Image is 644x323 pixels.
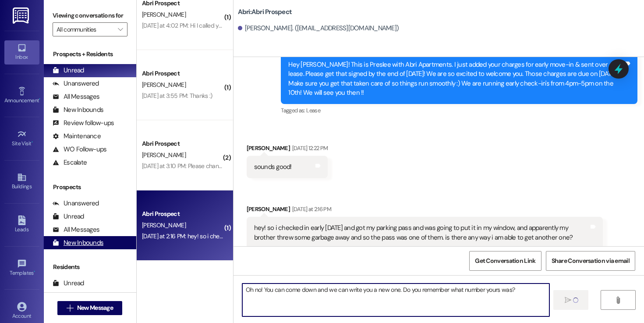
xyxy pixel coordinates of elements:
[53,118,114,128] div: Review follow-ups
[32,139,33,145] span: •
[142,81,186,89] span: [PERSON_NAME]
[13,7,31,24] img: ResiDesk Logo
[44,183,136,192] div: Prospects
[142,22,338,29] div: [DATE] at 4:02 PM: Hi I called you earlier, I got that situation figured out thanks!
[142,139,223,148] div: Abri Prospect
[4,213,39,237] a: Leads
[142,11,186,18] span: [PERSON_NAME]
[53,292,99,301] div: Unanswered
[306,107,320,114] span: Lease
[53,225,99,234] div: All Messages
[4,127,39,151] a: Site Visit •
[238,24,399,33] div: [PERSON_NAME]. ([EMAIL_ADDRESS][DOMAIN_NAME])
[57,301,122,315] button: New Message
[247,144,328,156] div: [PERSON_NAME]
[238,7,292,17] b: Abri: Abri Prospect
[118,26,123,33] i: 
[242,284,549,316] textarea: Oh no! You can come down and we can write you a new one. Do you remember what number yours was?
[4,170,39,194] a: Buildings
[254,162,292,172] div: sounds good!
[565,297,571,304] i: 
[44,262,136,272] div: Residents
[546,251,635,271] button: Share Conversation via email
[53,132,101,141] div: Maintenance
[615,297,621,304] i: 
[4,256,39,280] a: Templates •
[469,251,541,271] button: Get Conversation Link
[4,299,39,323] a: Account
[53,238,103,248] div: New Inbounds
[53,145,106,154] div: WO Follow-ups
[552,256,630,266] span: Share Conversation via email
[142,162,341,170] div: [DATE] at 3:10 PM: Please change [PERSON_NAME] email to the above address
[57,22,113,36] input: All communities
[53,92,99,101] div: All Messages
[53,279,84,288] div: Unread
[475,256,535,266] span: Get Conversation Link
[53,9,127,22] label: Viewing conversations for
[142,209,223,219] div: Abri Prospect
[77,303,113,312] span: New Message
[53,158,87,167] div: Escalate
[34,269,35,275] span: •
[254,223,589,242] div: hey! so i checked in early [DATE] and got my parking pass and was going to put it in my window, a...
[4,40,39,64] a: Inbox
[281,104,637,117] div: Tagged as:
[53,199,99,208] div: Unanswered
[142,151,186,159] span: [PERSON_NAME]
[53,212,84,221] div: Unread
[67,305,73,312] i: 
[290,205,331,214] div: [DATE] at 2:16 PM
[53,66,84,75] div: Unread
[142,92,212,100] div: [DATE] at 3:55 PM: Thanks :)
[247,205,603,217] div: [PERSON_NAME]
[288,60,623,98] div: Hey [PERSON_NAME]! This is Preslee with Abri Apartments. I just added your charges for early move...
[53,105,103,115] div: New Inbounds
[142,69,223,78] div: Abri Prospect
[142,221,186,229] span: [PERSON_NAME]
[53,79,99,88] div: Unanswered
[44,50,136,59] div: Prospects + Residents
[39,96,40,102] span: •
[290,144,328,153] div: [DATE] 12:22 PM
